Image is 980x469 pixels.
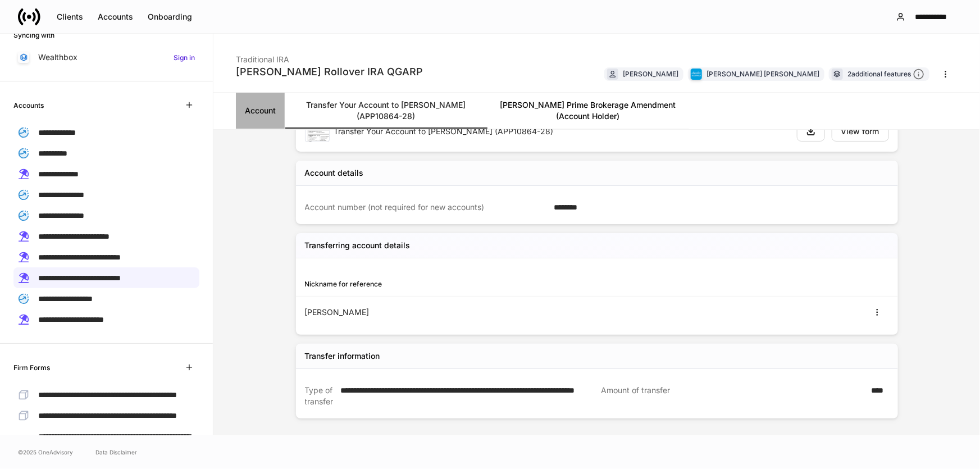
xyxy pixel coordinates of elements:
[847,69,924,80] div: 2 additional features
[623,69,678,79] div: [PERSON_NAME]
[236,93,285,129] a: Account
[305,350,380,362] div: Transfer information
[140,8,199,26] button: Onboarding
[236,47,423,65] div: Traditional IRA
[236,65,423,79] div: [PERSON_NAME] Rollover IRA QGARP
[305,202,547,213] div: Account number (not required for new accounts)
[334,126,788,137] div: Transfer Your Account to [PERSON_NAME] (APP10864-28)
[174,52,195,63] h6: Sign in
[832,121,889,142] button: View form
[691,69,702,80] img: charles-schwab-BFYFdbvS.png
[98,13,133,21] div: Accounts
[90,8,140,26] button: Accounts
[841,128,879,135] div: View form
[706,69,819,79] div: [PERSON_NAME] [PERSON_NAME]
[601,385,865,407] div: Amount of transfer
[13,362,50,373] h6: Firm Forms
[13,100,44,111] h6: Accounts
[285,93,487,129] a: Transfer Your Account to [PERSON_NAME] (APP10864-28)
[57,13,83,21] div: Clients
[95,448,137,457] a: Data Disclaimer
[487,93,689,129] a: [PERSON_NAME] Prime Brokerage Amendment (Account Holder)
[13,30,54,40] h6: Syncing with
[305,279,597,289] div: Nickname for reference
[305,167,364,179] div: Account details
[13,47,199,67] a: WealthboxSign in
[148,13,192,21] div: Onboarding
[305,240,411,251] h5: Transferring account details
[305,385,334,407] div: Type of transfer
[305,307,597,318] div: [PERSON_NAME]
[18,448,73,457] span: © 2025 OneAdvisory
[38,52,78,63] p: Wealthbox
[49,8,90,26] button: Clients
